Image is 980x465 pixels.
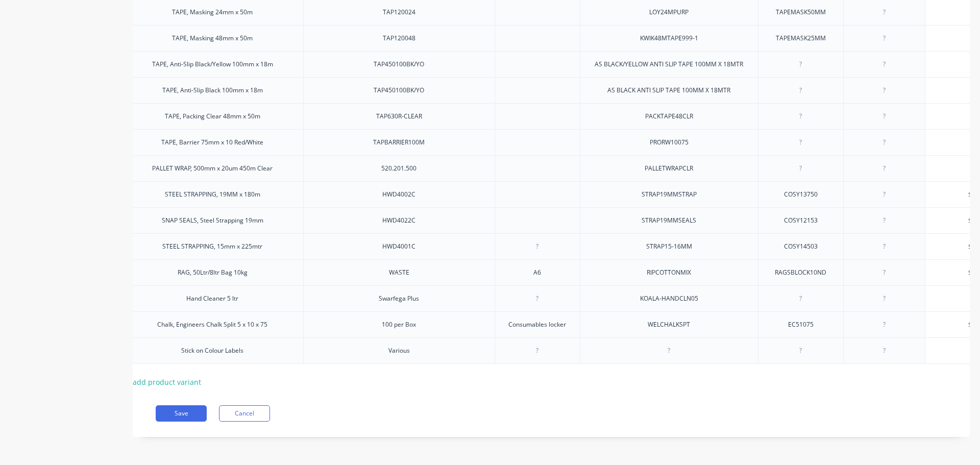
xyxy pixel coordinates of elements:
div: HWD4022C [374,214,425,227]
div: 100 per Box [374,318,425,331]
div: TAP450100BK/YO [365,58,432,71]
div: STRAP19MMSTRAP [633,188,705,201]
div: WELCHALKSPT [640,318,698,331]
div: TAPE, Masking 24mm x 50m [164,6,261,19]
div: RAG, 50Ltr/8ltr Bag 10kg [169,266,256,279]
div: SNAP SEALS, Steel Strapping 19mm [154,214,272,227]
div: STRAP15-16MM [638,240,700,253]
div: PALLETWRAPCLR [636,162,701,175]
div: TAP450100BK/YO [365,84,432,97]
div: TAP120048 [374,32,425,45]
div: LOY24MPURP [641,6,697,19]
div: TAP120024 [374,6,425,19]
div: TAP630R-CLEAR [368,110,430,123]
div: TAPE, Anti-Slip Black/Yellow 100mm x 18m [144,58,281,71]
div: TAPE, Masking 48mm x 50m [164,32,261,45]
div: TAPEMASK25MM [768,32,834,45]
div: HWD4002C [374,188,425,201]
div: STRAP19MMSEALS [633,214,704,227]
div: PRORW10075 [642,136,697,149]
div: Consumables locker [500,318,574,331]
div: PACKTAPE48CLR [637,110,701,123]
div: PALLET WRAP, 500mm x 20um 450m Clear [144,162,281,175]
button: Cancel [219,405,270,422]
div: TAPE, Anti-Slip Black 100mm x 18m [154,84,271,97]
div: A6 [512,266,563,279]
div: Chalk, Engineers Chalk Split 5 x 10 x 75 [149,318,276,331]
div: HWD4001C [374,240,425,253]
div: STEEL STRAPPING, 15mm x 225mtr [154,240,271,253]
div: COSY14503 [775,240,826,253]
div: TAPE, Barrier 75mm x 10 Red/White [153,136,272,149]
div: AS BLACK/YELLOW ANTI SLIP TAPE 100MM X 18MTR [586,58,751,71]
div: Swarfega Plus [371,292,427,305]
div: AS BLACK ANTI SLIP TAPE 100MM X 18MTR [599,84,739,97]
div: Stick on Colour Labels [173,344,252,357]
div: COSY12153 [775,214,826,227]
div: KOALA-HANDCLN05 [632,292,706,305]
div: RIPCOTTONMIX [639,266,699,279]
div: STEEL STRAPPING, 19MM x 180m [157,188,268,201]
div: RAGSBLOCK10ND [767,266,835,279]
div: TAPBARRIER100M [365,136,433,149]
div: KWIK48MTAPE999-1 [632,32,706,45]
div: 520.201.500 [373,162,425,175]
div: TAPEMASK50MM [768,6,834,19]
div: WASTE [374,266,425,279]
div: TAPE, Packing Clear 48mm x 50m [157,110,268,123]
div: + add product variant [121,374,206,390]
div: Various [374,344,425,357]
div: EC51075 [775,318,826,331]
div: COSY13750 [775,188,826,201]
button: Save [156,405,207,422]
div: Hand Cleaner 5 ltr [178,292,247,305]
